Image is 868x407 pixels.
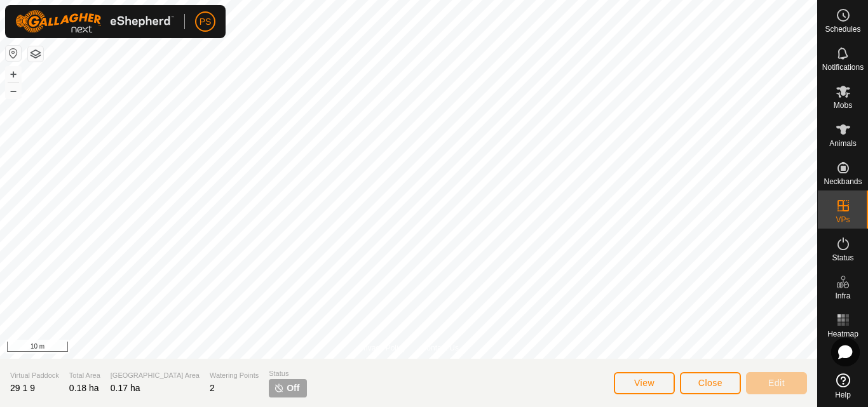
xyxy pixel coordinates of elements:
span: Edit [768,378,785,388]
button: View [614,372,675,394]
span: VPs [836,216,850,224]
button: Close [680,372,741,394]
a: Help [818,368,868,404]
span: Status [269,368,307,379]
button: Map Layers [28,46,43,62]
img: turn-off [274,383,284,393]
span: 0.17 ha [111,383,140,393]
span: Watering Points [210,370,259,381]
span: Infra [835,292,850,300]
span: 0.18 ha [69,383,99,393]
span: View [634,378,654,388]
span: Neckbands [824,178,862,185]
span: Help [835,391,851,399]
span: Off [287,382,299,395]
span: 2 [210,383,215,393]
a: Contact Us [421,342,459,354]
span: Heatmap [827,330,858,338]
span: Notifications [822,63,864,71]
span: Schedules [825,25,860,33]
button: Reset Map [6,46,21,61]
span: Mobs [834,102,852,109]
span: 29 1 9 [10,383,35,393]
span: Total Area [69,370,100,381]
a: Privacy Policy [358,342,406,354]
img: Gallagher Logo [15,10,174,33]
span: [GEOGRAPHIC_DATA] Area [111,370,200,381]
span: Animals [829,140,857,147]
button: Edit [746,372,807,394]
span: PS [200,15,212,29]
span: Status [832,254,853,262]
button: + [6,67,21,82]
button: – [6,83,21,98]
span: Virtual Paddock [10,370,59,381]
span: Close [698,378,722,388]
